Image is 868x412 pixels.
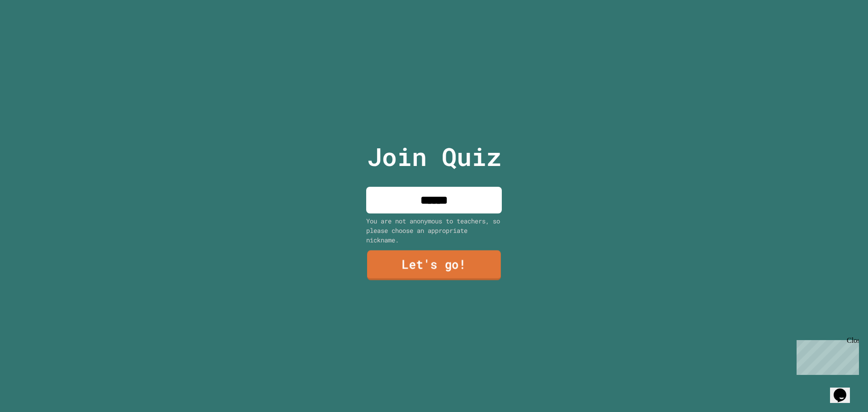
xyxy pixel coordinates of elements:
iframe: chat widget [830,376,859,403]
a: Let's go! [367,251,501,280]
p: Join Quiz [367,138,501,175]
iframe: chat widget [793,336,859,375]
div: You are not anonymous to teachers, so please choose an appropriate nickname. [366,216,502,245]
div: Chat with us now!Close [4,4,62,57]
